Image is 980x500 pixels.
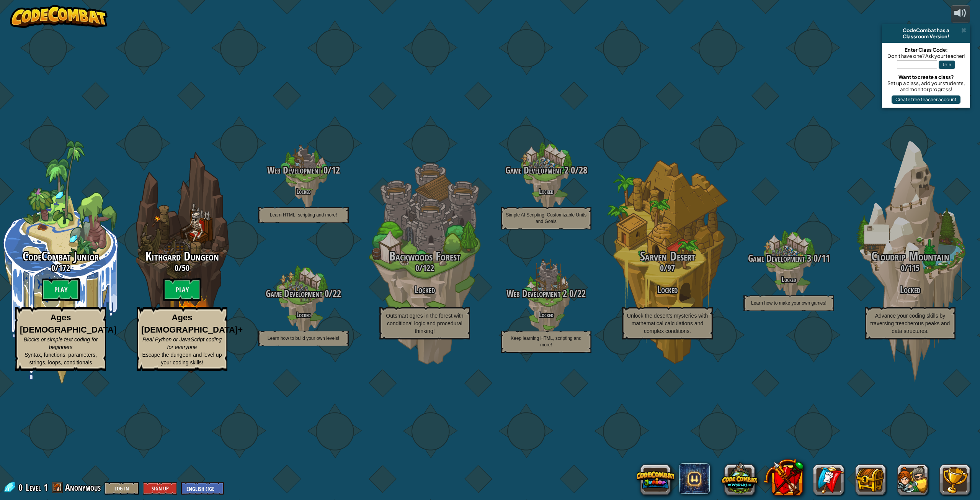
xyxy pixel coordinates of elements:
[142,336,222,350] span: Real Python or JavaScript coding for everyone
[266,287,322,300] span: Game Development
[660,262,664,274] span: 0
[10,5,108,28] img: CodeCombat - Learn how to code by playing a game
[175,262,178,274] span: 0
[849,263,971,272] h3: /
[44,481,48,493] span: 1
[163,278,201,301] btn: Play
[20,313,116,334] strong: Ages [DEMOGRAPHIC_DATA]
[121,263,243,272] h3: /
[667,262,675,274] span: 97
[892,95,960,104] button: Create free teacher account
[885,27,967,33] div: CodeCombat has a
[42,278,80,301] btn: Play
[886,53,966,59] div: Don't have one? Ask your teacher!
[567,287,573,300] span: 0
[23,248,99,264] span: CodeCombat Junior
[364,285,485,295] h3: Locked
[24,336,98,350] span: Blocks or simple text coding for beginners
[243,289,364,299] h3: /
[886,74,966,80] div: Want to create a class?
[65,481,101,493] span: Anonymous
[364,263,485,272] h3: /
[485,165,607,175] h3: /
[577,287,586,300] span: 22
[511,336,581,348] span: Keep learning HTML, scripting and more!
[728,253,849,264] h3: /
[811,252,818,265] span: 0
[871,248,949,264] span: Cloudrip Mountain
[485,188,607,195] h4: Locked
[26,481,41,494] span: Level
[141,313,243,334] strong: Ages [DEMOGRAPHIC_DATA]+
[505,164,568,177] span: Game Development 2
[145,248,219,264] span: Kithgard Dungeon
[640,248,695,264] span: Sarven Desert
[871,313,950,334] span: Advance your coding skills by traversing treacherous peaks and data structures.
[849,285,971,295] h3: Locked
[182,262,189,274] span: 50
[267,164,321,177] span: Web Development
[568,164,575,177] span: 0
[885,33,967,39] div: Classroom Version!
[908,262,920,274] span: 115
[243,165,364,175] h3: /
[18,481,25,493] span: 0
[243,311,364,318] h4: Locked
[389,248,461,264] span: Backwoods Forest
[415,262,419,274] span: 0
[886,80,966,92] div: Set up a class, add your students, and monitor progress!
[627,313,708,334] span: Unlock the desert’s mysteries with mathematical calculations and complex conditions.
[51,262,55,274] span: 0
[751,300,826,306] span: Learn how to make your own games!
[59,262,70,274] span: 172
[270,212,337,218] span: Learn HTML, scripting and more!
[332,164,340,177] span: 12
[901,262,905,274] span: 0
[143,482,177,495] button: Sign Up
[322,287,329,300] span: 0
[951,5,970,23] button: Adjust volume
[243,188,364,195] h4: Locked
[607,263,728,272] h3: /
[485,311,607,318] h4: Locked
[485,289,607,299] h3: /
[728,276,849,283] h4: Locked
[333,287,341,300] span: 22
[321,164,328,177] span: 0
[423,262,434,274] span: 122
[607,285,728,295] h3: Locked
[24,352,97,366] span: Syntax, functions, parameters, strings, loops, conditionals
[939,61,955,69] button: Join
[886,47,966,53] div: Enter Class Code:
[386,313,463,334] span: Outsmart ogres in the forest with conditional logic and procedural thinking!
[748,252,811,265] span: Game Development 3
[579,164,587,177] span: 28
[142,352,222,366] span: Escape the dungeon and level up your coding skills!
[506,212,586,224] span: Simple AI Scripting, Customizable Units and Goals
[506,287,567,300] span: Web Development 2
[121,141,243,384] div: Complete previous world to unlock
[822,252,830,265] span: 11
[105,482,139,495] button: Log In
[268,336,339,341] span: Learn how to build your own levels!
